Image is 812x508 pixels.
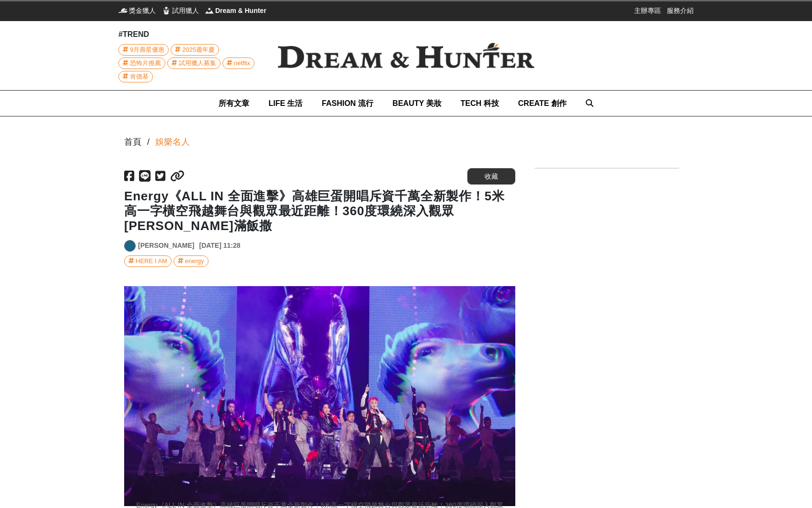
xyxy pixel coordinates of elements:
[172,6,199,15] span: 試用獵人
[124,240,136,252] a: Avatar
[222,58,255,69] a: netflix
[268,99,302,107] span: LIFE 生活
[124,255,172,267] a: HERE I AM
[136,256,167,266] div: HERE I AM
[234,58,250,69] span: netflix
[124,189,515,234] h1: Energy《ALL IN 全面進擊》高雄巨蛋開唱斥資千萬全新製作！5米高一字橫空飛越舞台與觀眾最近距離！360度環繞深入觀眾[PERSON_NAME]滿飯撒
[518,99,567,107] span: CREATE 創作
[393,91,441,116] a: BEAUTY 美妝
[125,241,135,251] img: Avatar
[322,99,373,107] span: FASHION 流行
[118,58,165,69] a: 恐怖片推薦
[138,241,194,251] a: [PERSON_NAME]
[467,168,515,185] button: 收藏
[118,44,169,56] a: 9月壽星優惠
[118,29,262,40] div: #TREND
[205,6,267,15] a: Dream & HunterDream & Hunter
[124,136,141,149] div: 首頁
[118,71,153,82] a: 肯德基
[171,44,219,56] a: 2025週年慶
[268,91,302,116] a: LIFE 生活
[461,91,499,116] a: TECH 科技
[461,99,499,107] span: TECH 科技
[118,6,128,15] img: 獎金獵人
[199,241,240,251] div: [DATE] 11:28
[205,6,214,15] img: Dream & Hunter
[167,58,220,69] a: 試用獵人募集
[634,6,661,15] a: 主辦專區
[130,45,164,55] span: 9月壽星優惠
[182,45,215,55] span: 2025週年慶
[147,136,150,149] div: /
[162,6,171,15] img: 試用獵人
[518,91,567,116] a: CREATE 創作
[215,6,267,15] span: Dream & Hunter
[129,6,156,15] span: 獎金獵人
[130,71,149,82] span: 肯德基
[179,58,216,69] span: 試用獵人募集
[118,6,156,15] a: 獎金獵人獎金獵人
[322,91,373,116] a: FASHION 流行
[185,256,204,266] div: energy
[155,136,190,149] a: 娛樂名人
[262,27,550,84] img: Dream & Hunter
[130,58,161,69] span: 恐怖片推薦
[162,6,199,15] a: 試用獵人試用獵人
[667,6,694,15] a: 服務介紹
[393,99,441,107] span: BEAUTY 美妝
[219,99,249,107] span: 所有文章
[124,286,515,506] img: a00597c3-66e2-49ae-9f91-c1d3409e07fb.jpg
[219,91,249,116] a: 所有文章
[174,255,209,267] a: energy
